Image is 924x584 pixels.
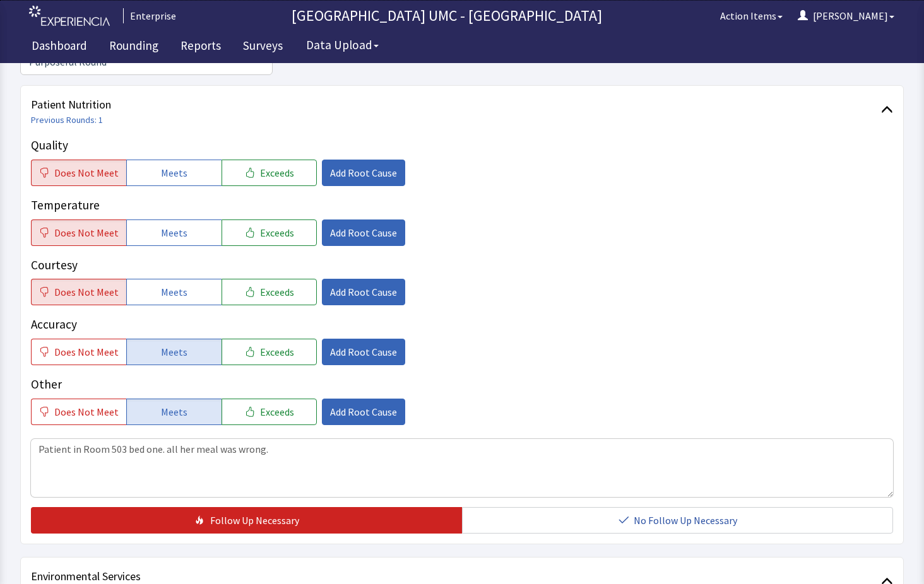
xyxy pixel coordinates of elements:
[126,219,222,246] button: Meets
[171,32,230,63] a: Reports
[54,404,119,419] span: Does Not Meet
[126,399,222,425] button: Meets
[210,513,299,528] span: Follow Up Necessary
[54,225,119,240] span: Does Not Meet
[31,339,126,365] button: Does Not Meet
[161,225,187,240] span: Meets
[31,196,893,214] p: Temperature
[54,344,119,359] span: Does Not Meet
[31,219,126,246] button: Does Not Meet
[330,225,397,240] span: Add Root Cause
[790,3,902,28] button: [PERSON_NAME]
[29,6,110,26] img: experiencia_logo.png
[322,219,405,246] button: Add Root Cause
[161,404,187,419] span: Meets
[31,114,103,126] a: Previous Rounds: 1
[260,404,294,419] span: Exceeds
[161,344,187,359] span: Meets
[126,160,222,186] button: Meets
[22,32,97,63] a: Dashboard
[126,279,222,305] button: Meets
[31,136,893,155] p: Quality
[330,344,397,359] span: Add Root Cause
[31,96,881,114] span: Patient Nutrition
[322,399,405,425] button: Add Root Cause
[330,165,397,180] span: Add Root Cause
[299,33,386,57] button: Data Upload
[54,284,119,300] span: Does Not Meet
[462,507,893,534] button: No Follow Up Necessary
[54,165,119,180] span: Does Not Meet
[222,339,317,365] button: Exceeds
[222,399,317,425] button: Exceeds
[161,165,187,180] span: Meets
[161,284,187,300] span: Meets
[260,284,294,300] span: Exceeds
[222,219,317,246] button: Exceeds
[634,513,737,528] span: No Follow Up Necessary
[31,256,893,274] p: Courtesy
[260,225,294,240] span: Exceeds
[31,507,462,534] button: Follow Up Necessary
[31,399,126,425] button: Does Not Meet
[222,160,317,186] button: Exceeds
[31,160,126,186] button: Does Not Meet
[260,344,294,359] span: Exceeds
[31,375,893,394] p: Other
[181,6,713,26] p: [GEOGRAPHIC_DATA] UMC - [GEOGRAPHIC_DATA]
[330,404,397,419] span: Add Root Cause
[322,339,405,365] button: Add Root Cause
[31,279,126,305] button: Does Not Meet
[31,315,893,334] p: Accuracy
[126,339,222,365] button: Meets
[222,279,317,305] button: Exceeds
[260,165,294,180] span: Exceeds
[234,32,292,63] a: Surveys
[322,279,405,305] button: Add Root Cause
[100,32,168,63] a: Rounding
[322,160,405,186] button: Add Root Cause
[713,3,790,28] button: Action Items
[330,284,397,300] span: Add Root Cause
[123,8,176,23] div: Enterprise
